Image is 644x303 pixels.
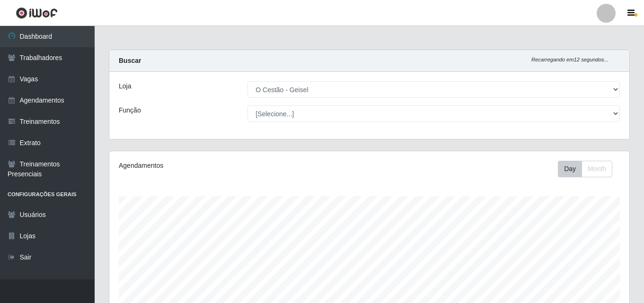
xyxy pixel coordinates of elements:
[119,81,131,91] label: Loja
[531,57,609,62] i: Recarregando em 12 segundos...
[582,161,612,177] button: Month
[119,57,141,64] strong: Buscar
[119,105,141,115] label: Função
[558,161,582,177] button: Day
[558,161,612,177] div: First group
[119,161,319,171] div: Agendamentos
[558,161,620,177] div: Toolbar with button groups
[16,7,58,19] img: CoreUI Logo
